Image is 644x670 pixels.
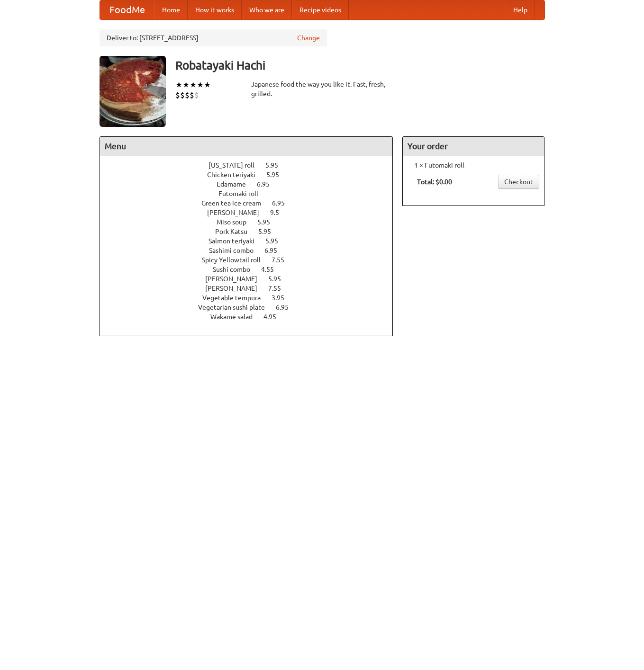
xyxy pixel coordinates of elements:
[213,266,291,273] a: Sushi combo 4.55
[266,171,289,179] span: 5.95
[205,275,267,283] span: [PERSON_NAME]
[207,171,297,179] a: Chicken teriyaki 5.95
[209,247,263,254] span: Sashimi combo
[188,0,242,19] a: How it works
[251,80,393,98] div: Japanese food the way you like it. Fast, fresh, grilled.
[403,137,544,156] h4: Your order
[100,0,154,19] a: FoodMe
[209,237,264,245] span: Salmon teriyaki
[268,285,290,292] span: 7.55
[202,294,270,302] span: Vegetable tempura
[417,178,452,186] b: Total: $0.00
[154,0,188,19] a: Home
[204,80,211,90] li: ★
[292,0,349,19] a: Recipe videos
[209,247,295,254] a: Sashimi combo 6.95
[201,199,271,207] span: Green tea ice cream
[217,180,255,188] span: Edamame
[218,190,268,197] span: Futomaki roll
[100,137,393,156] h4: Menu
[209,237,296,245] a: Salmon teriyaki 5.95
[218,190,285,197] a: Futomaki roll
[261,266,283,273] span: 4.55
[205,285,299,292] a: [PERSON_NAME] 7.55
[209,161,296,169] a: [US_STATE] roll 5.95
[408,161,539,170] li: 1 × Futomaki roll
[207,209,297,216] a: [PERSON_NAME] 9.5
[272,199,294,207] span: 6.95
[297,33,320,43] a: Change
[257,218,280,226] span: 5.95
[242,0,292,19] a: Who we are
[258,228,281,235] span: 5.95
[276,304,298,311] span: 6.95
[202,256,302,264] a: Spicy Yellowtail roll 7.55
[272,294,294,302] span: 3.95
[217,218,256,226] span: Miso soup
[268,275,290,283] span: 5.95
[210,313,262,321] span: Wakame salad
[175,80,182,90] li: ★
[207,171,265,179] span: Chicken teriyaki
[202,294,302,302] a: Vegetable tempura 3.95
[272,256,294,264] span: 7.55
[265,161,288,169] span: 5.95
[265,237,288,245] span: 5.95
[257,180,279,188] span: 6.95
[217,218,288,226] a: Miso soup 5.95
[198,304,306,311] a: Vegetarian sushi plate 6.95
[264,247,287,254] span: 6.95
[197,80,204,90] li: ★
[190,90,194,100] li: $
[201,199,302,207] a: Green tea ice cream 6.95
[270,209,289,216] span: 9.5
[202,256,270,264] span: Spicy Yellowtail roll
[210,313,294,321] a: Wakame salad 4.95
[100,56,166,127] img: angular.jpg
[205,285,267,292] span: [PERSON_NAME]
[180,90,185,100] li: $
[194,90,199,100] li: $
[506,0,535,19] a: Help
[198,304,274,311] span: Vegetarian sushi plate
[175,90,180,100] li: $
[190,80,197,90] li: ★
[182,80,190,90] li: ★
[100,29,327,46] div: Deliver to: [STREET_ADDRESS]
[215,228,257,235] span: Pork Katsu
[217,180,287,188] a: Edamame 6.95
[498,175,539,189] a: Checkout
[207,209,269,216] span: [PERSON_NAME]
[213,266,260,273] span: Sushi combo
[215,228,289,235] a: Pork Katsu 5.95
[185,90,190,100] li: $
[205,275,299,283] a: [PERSON_NAME] 5.95
[209,161,264,169] span: [US_STATE] roll
[263,313,286,321] span: 4.95
[175,56,545,75] h3: Robatayaki Hachi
